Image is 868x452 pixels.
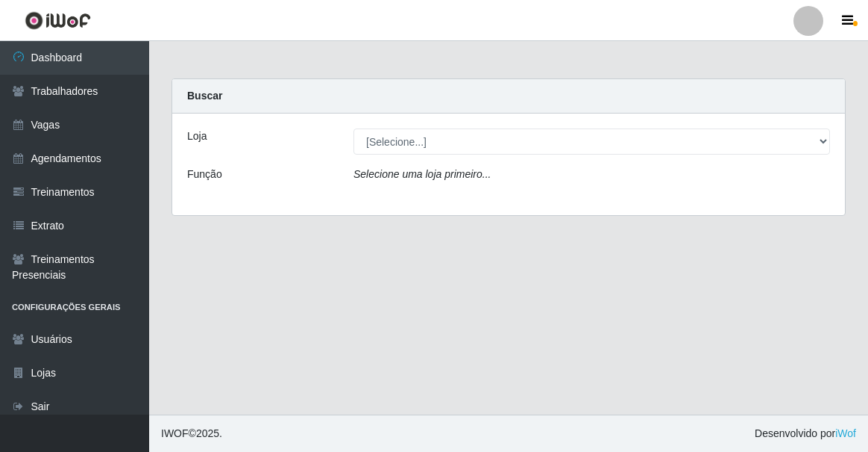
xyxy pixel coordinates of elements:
strong: Buscar [187,90,222,102]
i: Selecione uma loja primeiro... [353,168,491,180]
a: iWof [835,427,856,439]
label: Função [187,167,222,182]
label: Loja [187,129,207,144]
span: © 2025 . [161,426,222,442]
span: IWOF [161,427,189,439]
img: CoreUI Logo [25,11,91,30]
span: Desenvolvido por [755,426,856,442]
